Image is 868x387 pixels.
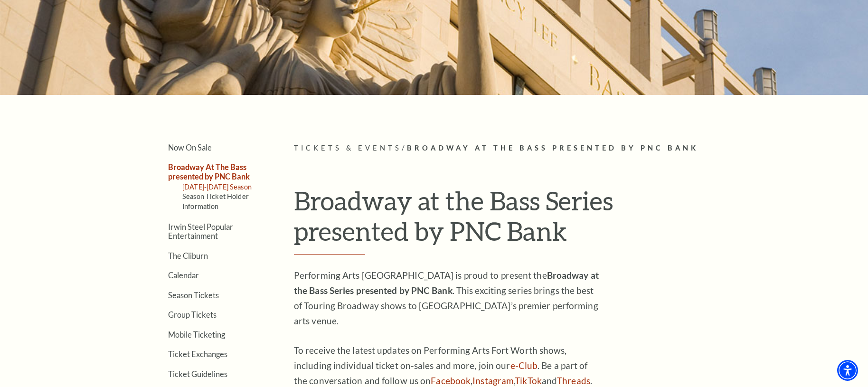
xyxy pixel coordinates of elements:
[168,330,225,339] a: Mobile Ticketing
[557,375,590,386] a: Threads - open in a new tab
[837,360,858,381] div: Accessibility Menu
[472,375,514,386] a: Instagram - open in a new tab
[294,144,402,152] span: Tickets & Events
[168,222,233,240] a: Irwin Steel Popular Entertainment
[407,144,698,152] span: Broadway At The Bass presented by PNC Bank
[431,375,471,386] a: Facebook - open in a new tab
[168,271,199,280] a: Calendar
[294,270,599,296] strong: Broadway at the Bass Series presented by PNC Bank
[168,162,250,180] a: Broadway At The Bass presented by PNC Bank
[168,251,208,260] a: The Cliburn
[168,291,219,300] a: Season Tickets
[182,192,249,210] a: Season Ticket Holder Information
[168,310,217,319] a: Group Tickets
[294,142,728,154] p: /
[182,183,252,191] a: [DATE]-[DATE] Season
[515,375,542,386] a: TikTok - open in a new tab
[168,369,227,378] a: Ticket Guidelines
[510,360,538,371] a: e-Club
[168,349,227,359] a: Ticket Exchanges
[294,268,603,329] p: Performing Arts [GEOGRAPHIC_DATA] is proud to present the . This exciting series brings the best ...
[168,143,212,152] a: Now On Sale
[294,185,728,255] h1: Broadway at the Bass Series presented by PNC Bank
